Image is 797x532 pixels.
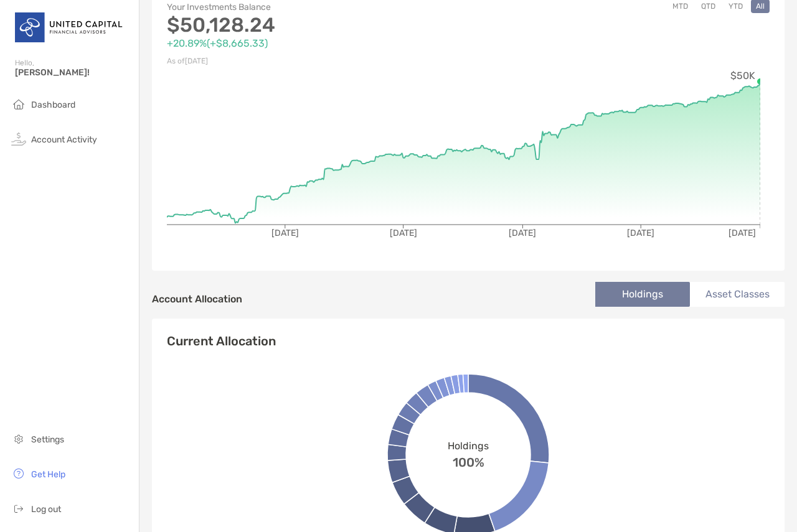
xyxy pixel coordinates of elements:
img: household icon [11,96,26,111]
img: United Capital Logo [15,5,124,50]
span: Log out [31,504,61,515]
tspan: $50K [730,70,755,82]
tspan: [DATE] [729,228,756,238]
span: 100% [453,452,484,470]
li: Asset Classes [690,282,785,307]
p: As of [DATE] [167,54,468,69]
p: +20.89% ( +$8,665.33 ) [167,35,468,51]
img: settings icon [11,431,26,446]
tspan: [DATE] [390,228,417,238]
tspan: [DATE] [509,228,536,238]
tspan: [DATE] [627,228,654,238]
img: activity icon [11,131,26,146]
span: Dashboard [31,100,75,110]
img: get-help icon [11,466,26,481]
span: Account Activity [31,134,97,145]
span: [PERSON_NAME]! [15,67,131,78]
h4: Account Allocation [152,293,242,305]
tspan: [DATE] [271,228,299,238]
img: logout icon [11,501,26,516]
span: Get Help [31,469,65,480]
h4: Current Allocation [167,334,276,348]
span: Holdings [448,440,489,452]
li: Holdings [595,282,690,307]
p: $50,128.24 [167,17,468,33]
span: Settings [31,434,64,445]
